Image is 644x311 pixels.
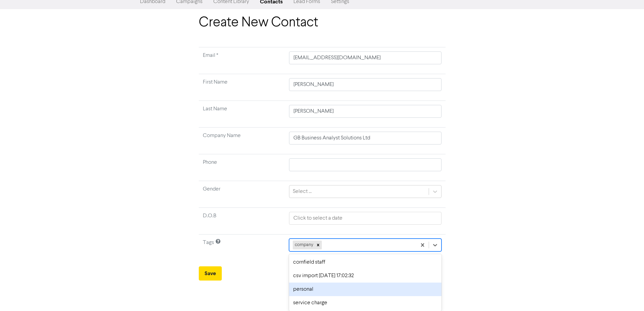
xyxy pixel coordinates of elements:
[610,279,644,311] iframe: Chat Widget
[199,128,285,154] td: Company Name
[199,266,222,281] button: Save
[293,187,312,196] div: Select ...
[199,74,285,101] td: First Name
[199,154,285,181] td: Phone
[199,235,285,261] td: Tags
[199,208,285,235] td: D.O.B
[289,256,441,269] div: cornfield staff
[289,283,441,296] div: personal
[199,15,446,31] h1: Create New Contact
[289,269,441,283] div: csv import [DATE] 17:02:32
[199,181,285,208] td: Gender
[199,101,285,128] td: Last Name
[293,241,314,249] div: company
[289,296,441,310] div: service charge
[289,212,441,225] input: Click to select a date
[199,47,285,74] td: Required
